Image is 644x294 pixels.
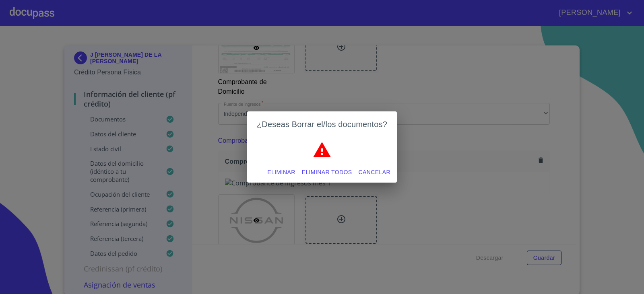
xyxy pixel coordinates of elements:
button: Eliminar [264,165,298,180]
button: Eliminar todos [299,165,355,180]
span: Eliminar [267,167,295,177]
span: Eliminar todos [302,167,352,177]
span: Cancelar [359,167,390,177]
button: Cancelar [355,165,394,180]
h2: ¿Deseas Borrar el/los documentos? [257,118,387,131]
